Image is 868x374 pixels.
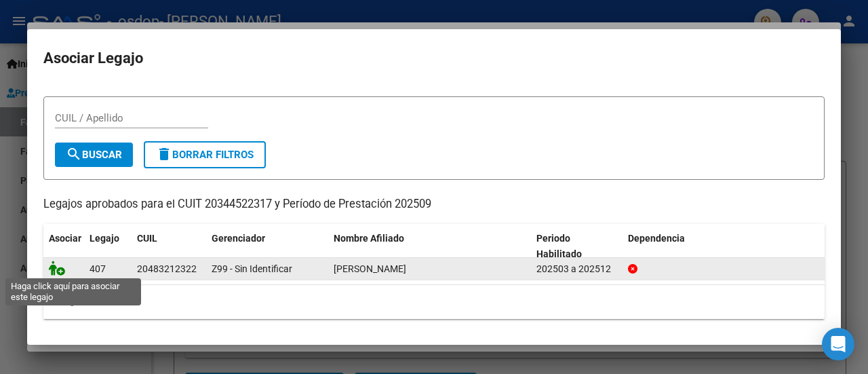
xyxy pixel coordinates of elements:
span: Dependencia [628,233,685,244]
div: 202503 a 202512 [536,261,617,277]
div: 20483212322 [137,261,197,277]
datatable-header-cell: Dependencia [623,224,825,269]
datatable-header-cell: CUIL [132,224,206,269]
span: Nombre Afiliado [334,233,404,244]
div: Open Intercom Messenger [822,328,854,360]
span: Buscar [66,149,122,161]
mat-icon: delete [156,146,172,162]
span: Gerenciador [212,233,265,244]
span: Legajo [90,233,119,244]
p: Legajos aprobados para el CUIT 20344522317 y Período de Prestación 202509 [43,196,825,213]
datatable-header-cell: Legajo [84,224,132,269]
span: Borrar Filtros [156,149,254,161]
span: Z99 - Sin Identificar [212,263,292,274]
button: Buscar [55,143,133,167]
div: 1 registros [43,285,825,319]
button: Borrar Filtros [144,141,266,168]
span: Periodo Habilitado [536,233,582,259]
datatable-header-cell: Periodo Habilitado [531,224,623,269]
h2: Asociar Legajo [43,45,825,71]
span: Asociar [49,233,81,244]
datatable-header-cell: Gerenciador [206,224,328,269]
datatable-header-cell: Asociar [43,224,84,269]
datatable-header-cell: Nombre Afiliado [328,224,531,269]
mat-icon: search [66,146,82,162]
span: VITELLI FEDERICO AUGUSTO [334,263,406,274]
span: 407 [90,263,106,274]
span: CUIL [137,233,157,244]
